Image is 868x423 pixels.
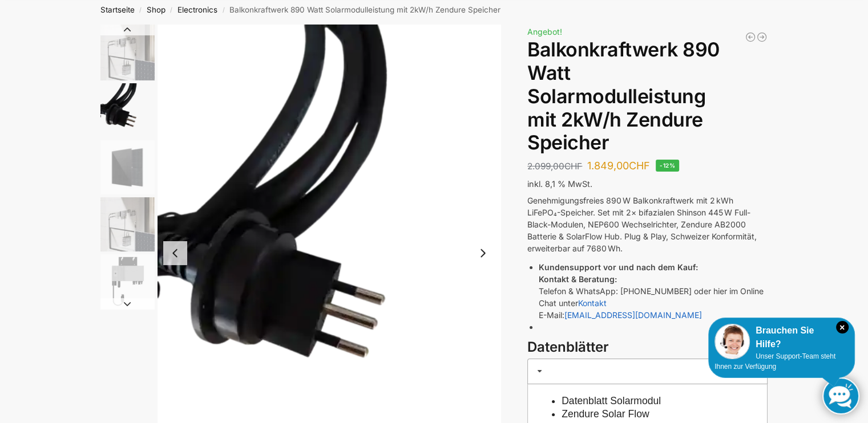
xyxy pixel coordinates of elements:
[756,31,768,43] a: Balkonkraftwerk 890 Watt Solarmodulleistung mit 1kW/h Zendure Speicher
[527,194,768,254] p: Genehmigungsfreies 890 W Balkonkraftwerk mit 2 kWh LiFePO₄-Speicher. Set mit 2× bifazialen Shinso...
[539,274,617,284] strong: Kontakt & Beratung:
[564,161,582,172] span: CHF
[98,82,155,139] li: 2 / 5
[100,83,155,137] img: Anschlusskabel-3meter_schweizer-stecker
[177,5,217,14] a: Electronics
[527,161,582,172] bdi: 2.099,00
[587,160,650,172] bdi: 1.849,00
[165,6,177,15] span: /
[100,298,155,310] button: Next slide
[656,160,679,172] span: -12%
[564,310,702,320] a: [EMAIL_ADDRESS][DOMAIN_NAME]
[539,261,768,321] li: Telefon & WhatsApp: [PHONE_NUMBER] oder hier im Online Chat unter E-Mail:
[147,5,165,14] a: Shop
[527,27,562,36] span: Angebot!
[714,324,750,359] img: Customer service
[100,140,155,194] img: Maysun
[745,31,756,43] a: 890/600 Watt Solarkraftwerk + 2,7 KW Batteriespeicher Genehmigungsfrei
[527,179,592,189] span: inkl. 8,1 % MwSt.
[527,337,768,357] h3: Datenblätter
[471,241,495,265] button: Next slide
[100,254,155,308] img: nep-microwechselrichter-600w
[714,324,849,351] div: Brauchen Sie Hilfe?
[714,352,835,371] span: Unser Support-Team steht Ihnen zur Verfügung
[163,241,187,265] button: Previous slide
[98,253,155,310] li: 5 / 5
[836,321,849,333] i: Schließen
[527,38,768,154] h1: Balkonkraftwerk 890 Watt Solarmodulleistung mit 2kW/h Zendure Speicher
[100,24,155,35] button: Previous slide
[98,196,155,253] li: 4 / 5
[100,5,135,14] a: Startseite
[539,262,698,272] strong: Kundensupport vor und nach dem Kauf:
[562,395,661,406] a: Datenblatt Solarmodul
[100,197,155,251] img: Zendure-solar-flow-Batteriespeicher für Balkonkraftwerke
[629,160,650,172] span: CHF
[578,298,607,308] a: Kontakt
[98,139,155,196] li: 3 / 5
[562,408,649,420] a: Zendure Solar Flow
[100,25,155,80] img: Zendure-solar-flow-Batteriespeicher für Balkonkraftwerke
[98,25,155,82] li: 1 / 5
[217,6,229,15] span: /
[135,6,147,15] span: /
